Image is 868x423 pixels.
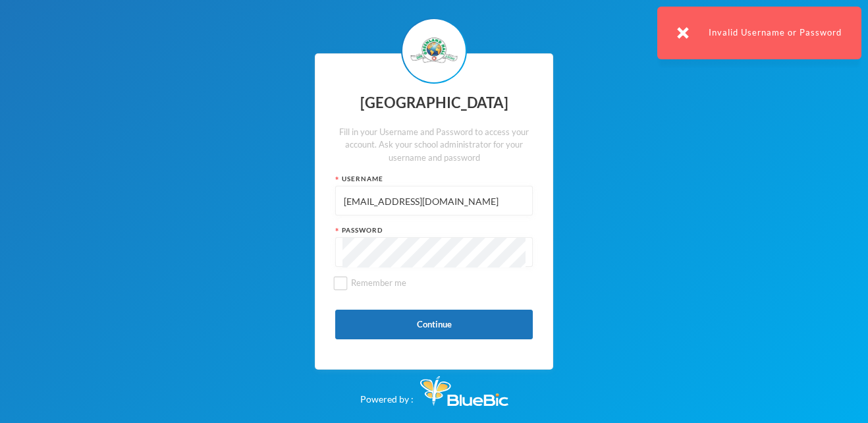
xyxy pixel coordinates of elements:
[335,310,533,339] button: Continue
[657,7,861,59] div: Invalid Username or Password
[335,225,533,235] div: Password
[420,376,508,406] img: Bluebic
[335,90,533,116] div: [GEOGRAPHIC_DATA]
[346,277,412,288] span: Remember me
[335,126,533,165] div: Fill in your Username and Password to access your account. Ask your school administrator for your...
[335,174,533,184] div: Username
[360,370,508,406] div: Powered by :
